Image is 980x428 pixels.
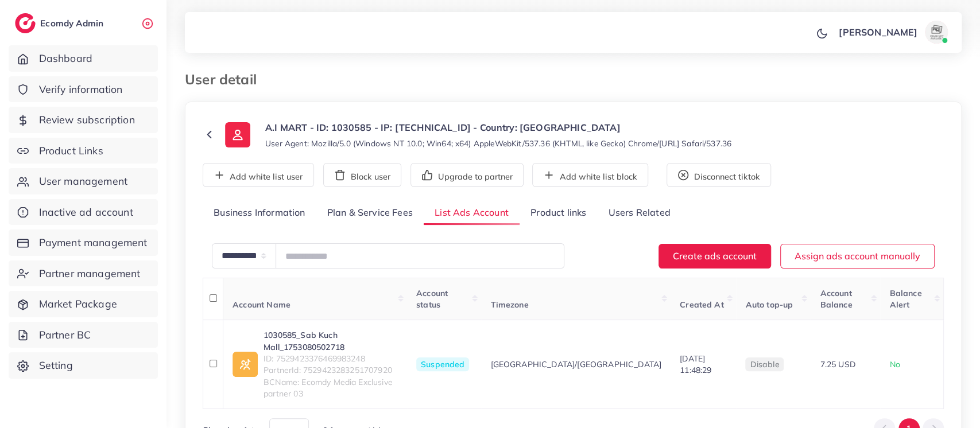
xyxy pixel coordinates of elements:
span: Verify information [39,82,123,97]
span: Account Balance [820,288,852,310]
span: 7.25 USD [820,359,855,369]
button: Add white list block [532,163,648,187]
a: Setting [9,352,158,379]
span: PartnerId: 7529423283251707920 [264,364,398,376]
span: Product Links [39,143,103,158]
a: Review subscription [9,107,158,133]
span: Created At [680,299,724,310]
span: Payment management [39,235,148,250]
span: disable [750,359,779,369]
span: Auto top-up [745,299,793,310]
a: 1030585_Sab Kuch Mall_1753080502718 [264,329,398,353]
h2: Ecomdy Admin [40,18,106,29]
span: Partner management [39,266,141,281]
span: [GEOGRAPHIC_DATA]/[GEOGRAPHIC_DATA] [490,359,661,370]
span: Setting [39,358,73,373]
a: Verify information [9,76,158,103]
a: Business Information [203,201,316,225]
span: Account Name [233,299,290,310]
h3: User detail [185,71,266,88]
a: [PERSON_NAME]avatar [832,21,952,44]
a: Payment management [9,229,158,256]
small: User Agent: Mozilla/5.0 (Windows NT 10.0; Win64; x64) AppleWebKit/537.36 (KHTML, like Gecko) Chro... [265,138,731,149]
p: A.I MART - ID: 1030585 - IP: [TECHNICAL_ID] - Country: [GEOGRAPHIC_DATA] [265,120,731,134]
span: Partner BC [39,328,91,343]
span: Timezone [490,299,528,310]
span: No [889,359,900,369]
span: BCName: Ecomdy Media Exclusive partner 03 [264,376,398,400]
span: User management [39,174,127,189]
span: Balance Alert [889,288,921,310]
a: Partner BC [9,322,158,348]
a: Product links [520,201,597,225]
a: Partner management [9,260,158,287]
img: ic-ad-info.7fc67b75.svg [233,352,258,377]
p: [PERSON_NAME] [839,25,917,39]
a: Users Related [597,201,681,225]
span: Suspended [416,357,469,371]
a: logoEcomdy Admin [15,13,106,33]
a: Dashboard [9,45,158,72]
span: Dashboard [39,51,92,66]
button: Add white list user [203,163,314,187]
img: logo [15,13,36,33]
span: Review subscription [39,112,135,127]
span: Inactive ad account [39,205,133,220]
span: Account status [416,288,448,310]
a: Plan & Service Fees [316,201,424,225]
button: Upgrade to partner [410,163,524,187]
button: Disconnect tiktok [667,163,771,187]
button: Create ads account [659,244,771,269]
a: Inactive ad account [9,199,158,225]
a: Product Links [9,138,158,164]
span: ID: 7529423376469983248 [264,353,398,364]
img: ic-user-info.36bf1079.svg [225,122,250,147]
span: Market Package [39,297,117,312]
a: List Ads Account [424,201,520,225]
a: User management [9,168,158,194]
button: Assign ads account manually [780,244,935,269]
img: avatar [925,21,948,44]
a: Market Package [9,291,158,317]
button: Block user [323,163,401,187]
span: [DATE] 11:48:29 [680,353,711,375]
